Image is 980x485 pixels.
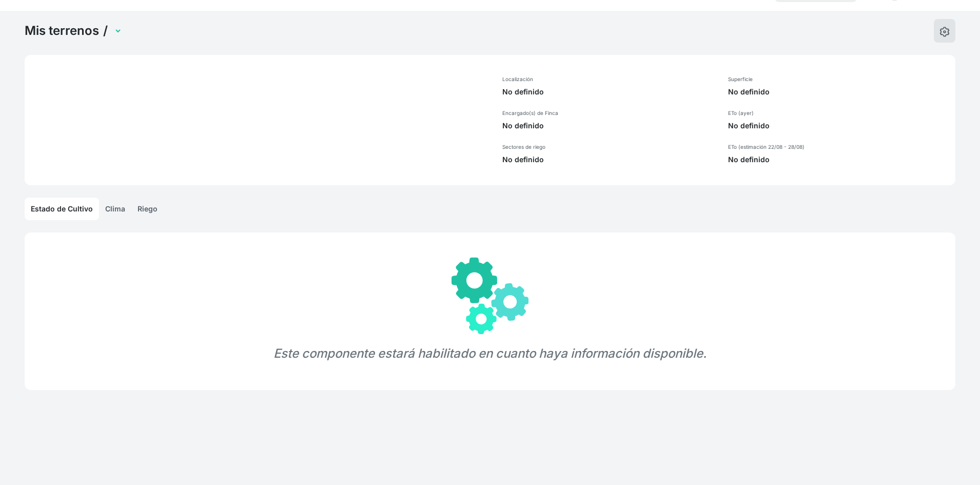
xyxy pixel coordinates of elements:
[131,198,164,220] a: Riego
[728,75,948,83] p: Superficie
[502,154,716,165] p: No definido
[273,346,707,361] em: Este componente estará habilitado en cuanto haya información disponible.
[502,121,716,131] p: No definido
[502,109,716,117] p: Encargado(s) de Finca
[103,23,108,38] span: /
[112,23,122,39] select: Land Selector
[728,143,948,150] p: ETo (estimación 22/08 - 28/08)
[502,143,716,150] p: Sectores de riego
[99,198,131,220] a: Clima
[728,87,948,97] p: No definido
[502,75,716,83] p: Localización
[25,23,99,38] a: Mis terrenos
[728,154,948,165] p: No definido
[728,121,948,131] p: No definido
[25,198,99,220] a: Estado de Cultivo
[502,87,716,97] p: No definido
[728,109,948,117] p: ETo (ayer)
[939,27,950,37] img: edit
[452,257,528,334] img: gears.svg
